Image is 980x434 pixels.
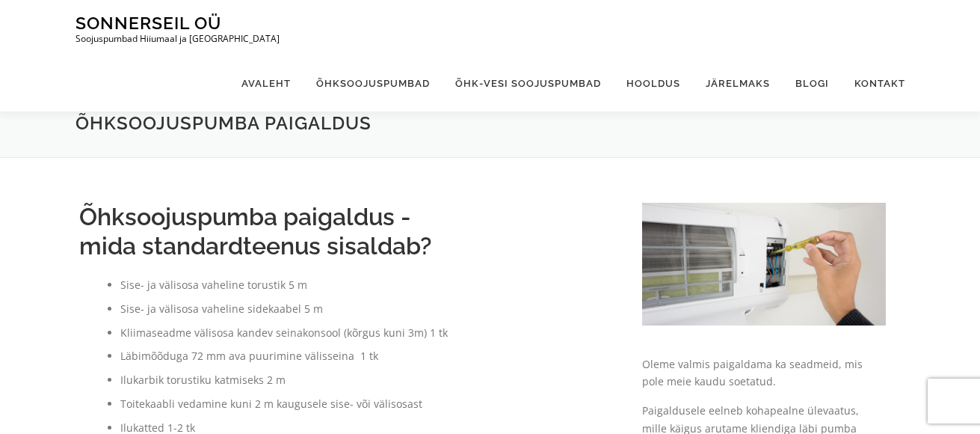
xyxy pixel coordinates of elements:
[693,55,783,111] a: Järelmaks
[75,111,905,135] h1: Õhksoojuspumba paigaldus
[614,55,693,111] a: Hooldus
[642,357,863,389] span: Oleme valmis paigaldama ka seadmeid, mis pole meie kaudu soetatud.
[642,203,887,325] img: aircon-repair-
[229,55,303,111] a: Avaleht
[303,55,443,111] a: Õhksoojuspumbad
[79,203,612,260] h2: Õhksoojuspumba paigaldus - mida standardteenus sisaldab?
[75,13,221,33] a: Sonnerseil OÜ
[120,395,612,413] li: Toitekaabli vedamine kuni 2 m kaugusele sise- või välisosast
[120,371,612,389] li: Ilukarbik torustiku katmiseks 2 m
[783,55,842,111] a: Blogi
[75,34,280,44] p: Soojuspumbad Hiiumaal ja [GEOGRAPHIC_DATA]
[120,324,612,342] li: Kliimaseadme välisosa kandev seinakonsool (kõrgus kuni 3m) 1 tk
[842,55,905,111] a: Kontakt
[120,300,612,318] li: Sise- ja välisosa vaheline sidekaabel 5 m
[120,276,612,294] li: Sise- ja välisosa vaheline torustik 5 m
[443,55,614,111] a: Õhk-vesi soojuspumbad
[120,347,612,365] li: Läbimõõduga 72 mm ava puurimine välisseina 1 tk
